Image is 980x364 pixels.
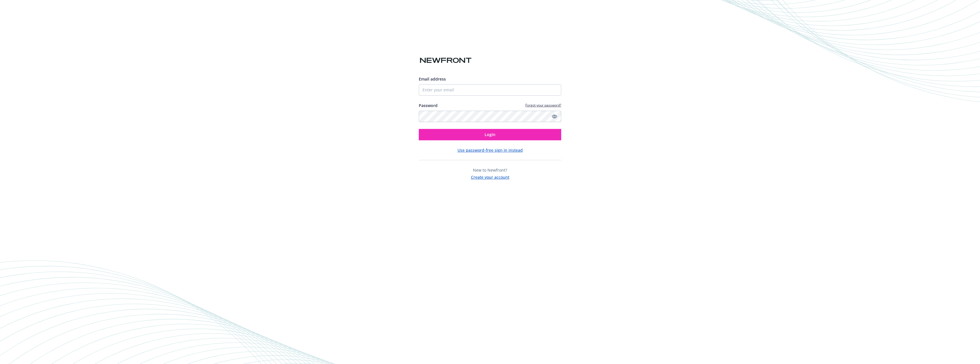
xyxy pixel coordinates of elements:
span: Login [485,132,495,137]
span: Email address [419,76,446,82]
a: Forgot your password? [525,103,561,108]
input: Enter your password [419,111,561,122]
label: Password [419,102,438,108]
img: Newfront logo [419,55,473,65]
a: Show password [551,113,558,120]
span: New to Newfront? [473,167,507,173]
button: Login [419,129,561,140]
button: Use password-free sign in instead [458,147,523,153]
input: Enter your email [419,84,561,96]
button: Create your account [471,173,509,180]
